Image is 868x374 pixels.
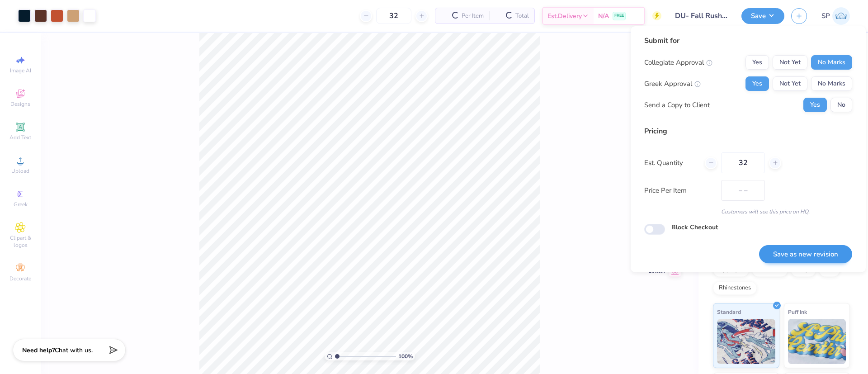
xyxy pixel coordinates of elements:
div: Greek Approval [644,79,701,89]
button: Yes [745,76,769,91]
span: Per Item [462,11,484,21]
span: N/A [598,11,609,21]
span: Est. Delivery [547,11,582,21]
span: Chat with us. [55,346,93,355]
span: 100 % [398,352,413,360]
span: Image AI [10,67,31,74]
span: Puff Ink [788,307,807,317]
button: Yes [803,98,827,112]
span: SP [821,11,830,21]
input: – – [721,152,765,173]
div: Rhinestones [713,281,757,295]
img: Puff Ink [788,319,846,364]
span: Upload [11,167,29,175]
div: Collegiate Approval [644,57,712,68]
button: Yes [745,55,769,70]
div: Pricing [644,126,852,137]
span: Decorate [9,275,31,282]
div: Submit for [644,35,852,46]
strong: Need help? [22,346,55,355]
span: Total [515,11,529,21]
span: Add Text [9,134,31,141]
span: Greek [14,201,28,208]
label: Block Checkout [671,223,718,232]
input: Untitled Design [668,7,735,25]
input: – – [376,8,411,24]
label: Est. Quantity [644,158,698,168]
button: Not Yet [773,55,807,70]
button: Save [741,8,784,24]
span: Designs [10,100,30,108]
div: Customers will see this price on HQ. [644,208,852,216]
button: Save as new revision [759,245,852,264]
img: Standard [717,319,775,364]
button: No [830,98,852,112]
span: Clipart & logos [5,234,36,249]
span: Standard [717,307,741,317]
span: FREE [614,13,624,19]
button: No Marks [811,76,852,91]
button: No Marks [811,55,852,70]
img: Shreyas Prashanth [832,7,850,25]
a: SP [821,7,850,25]
button: Not Yet [773,76,807,91]
label: Price Per Item [644,185,714,196]
div: Send a Copy to Client [644,100,710,110]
